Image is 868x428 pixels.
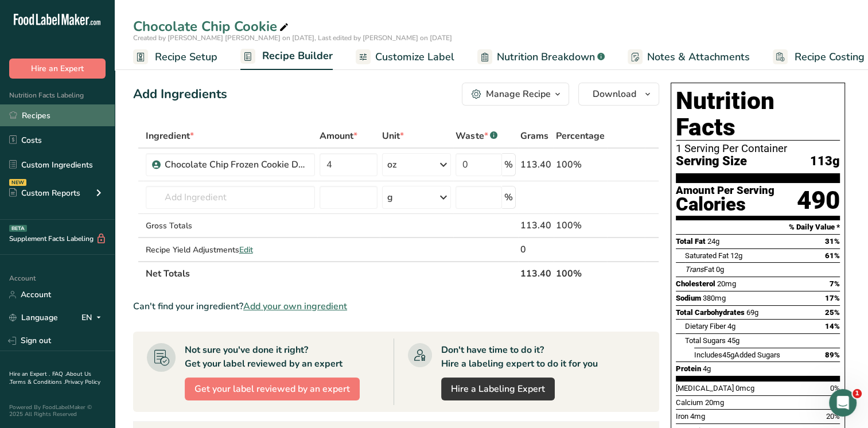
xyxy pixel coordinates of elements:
span: Add your own ingredient [243,299,347,313]
a: FAQ . [52,370,66,378]
span: Get your label reviewed by an expert [194,382,350,396]
span: [MEDICAL_DATA] [676,384,734,392]
div: BETA [9,225,27,232]
span: 7% [830,279,840,288]
div: 100% [556,219,605,232]
i: Trans [685,265,704,274]
span: 4g [727,322,735,330]
div: 0 [520,243,551,256]
h1: Nutrition Facts [676,88,840,141]
span: 20mg [705,398,724,407]
span: Unit [382,129,404,143]
a: Hire a Labeling Expert [441,378,555,400]
span: 89% [825,351,840,359]
span: Grams [520,129,548,143]
div: 113.40 [520,219,551,232]
span: Total Carbohydrates [676,308,745,317]
a: Privacy Policy [65,378,100,386]
span: Protein [676,364,701,373]
span: Dietary Fiber [685,322,726,330]
span: Edit [239,244,253,255]
span: Download [593,87,636,101]
div: Manage Recipe [486,87,551,101]
span: Ingredient [146,129,194,143]
span: 0% [830,384,840,392]
div: Gross Totals [146,220,315,232]
span: 45g [727,336,739,345]
span: 31% [825,237,840,246]
input: Add Ingredient [146,186,315,209]
span: 69g [746,308,758,317]
span: Created by [PERSON_NAME] [PERSON_NAME] on [DATE], Last edited by [PERSON_NAME] on [DATE] [133,33,452,42]
th: 100% [554,261,607,285]
div: 490 [797,185,840,216]
span: 4g [703,364,711,373]
span: Saturated Fat [685,251,729,260]
div: Add Ingredients [133,85,227,104]
span: Nutrition Breakdown [497,49,595,65]
a: Hire an Expert . [9,370,50,378]
span: Recipe Builder [262,48,333,64]
span: 0mcg [735,384,754,392]
span: 113g [810,154,840,169]
span: Notes & Attachments [647,49,750,65]
div: 113.40 [520,158,551,172]
span: Recipe Costing [795,49,865,65]
span: 20mg [717,279,736,288]
div: Chocolate Chip Cookie [133,16,291,37]
button: Hire an Expert [9,59,106,79]
span: Serving Size [676,154,747,169]
div: Calories [676,196,774,213]
div: 100% [556,158,605,172]
div: g [387,190,393,204]
span: Recipe Setup [155,49,217,65]
a: Language [9,308,58,328]
span: Sodium [676,294,701,302]
button: Download [578,83,659,106]
span: 17% [825,294,840,302]
span: Includes Added Sugars [694,351,780,359]
span: 380mg [703,294,726,302]
span: Fat [685,265,714,274]
span: 1 [853,389,862,398]
div: Waste [456,129,497,143]
span: 25% [825,308,840,317]
section: % Daily Value * [676,220,840,234]
span: Calcium [676,398,703,407]
th: Net Totals [143,261,518,285]
span: 24g [707,237,719,246]
button: Get your label reviewed by an expert [185,378,360,400]
iframe: Intercom live chat [829,389,857,417]
span: Cholesterol [676,279,715,288]
span: 45g [722,351,734,359]
a: Recipe Costing [773,44,865,70]
span: 12g [730,251,742,260]
span: Percentage [556,129,605,143]
span: Total Sugars [685,336,726,345]
span: 0g [716,265,724,274]
div: Recipe Yield Adjustments [146,244,315,256]
a: Recipe Setup [133,44,217,70]
span: 61% [825,251,840,260]
span: Customize Label [375,49,454,65]
a: Recipe Builder [240,43,333,71]
div: Powered By FoodLabelMaker © 2025 All Rights Reserved [9,404,106,418]
div: Not sure you've done it right? Get your label reviewed by an expert [185,343,342,371]
th: 113.40 [518,261,554,285]
a: About Us . [9,370,91,386]
span: Iron [676,412,688,421]
a: Terms & Conditions . [10,378,65,386]
div: Custom Reports [9,187,80,199]
a: Customize Label [356,44,454,70]
a: Notes & Attachments [628,44,750,70]
div: oz [387,158,396,172]
span: 4mg [690,412,705,421]
span: 14% [825,322,840,330]
span: 20% [826,412,840,421]
div: Amount Per Serving [676,185,774,196]
a: Nutrition Breakdown [477,44,605,70]
span: Amount [320,129,357,143]
span: Total Fat [676,237,706,246]
div: EN [81,311,106,325]
div: NEW [9,179,26,186]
